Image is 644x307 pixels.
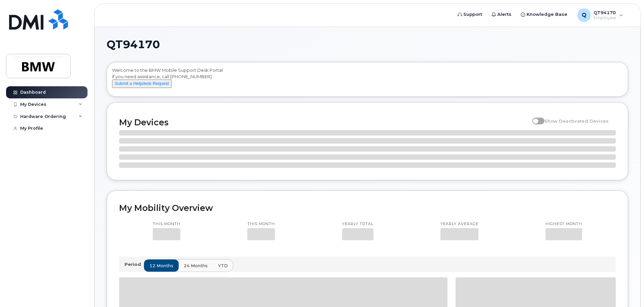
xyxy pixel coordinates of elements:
p: Yearly average [440,221,478,227]
div: Welcome to the BMW Mobile Support Desk Portal If you need assistance, call [PHONE_NUMBER]. [112,67,623,94]
p: Period [124,261,144,268]
span: YTD [218,263,228,269]
span: QT94170 [107,39,160,50]
input: Show Deactivated Devices [532,115,538,120]
h2: My Devices [119,117,529,127]
span: Show Deactivated Devices [544,118,609,124]
button: Submit a Helpdesk Request [112,80,172,88]
span: 24 months [184,263,208,269]
a: Submit a Helpdesk Request [112,81,172,86]
p: Highest month [545,221,582,227]
h2: My Mobility Overview [119,203,616,213]
p: Yearly total [342,221,373,227]
p: This month [153,221,180,227]
p: This month [247,221,275,227]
